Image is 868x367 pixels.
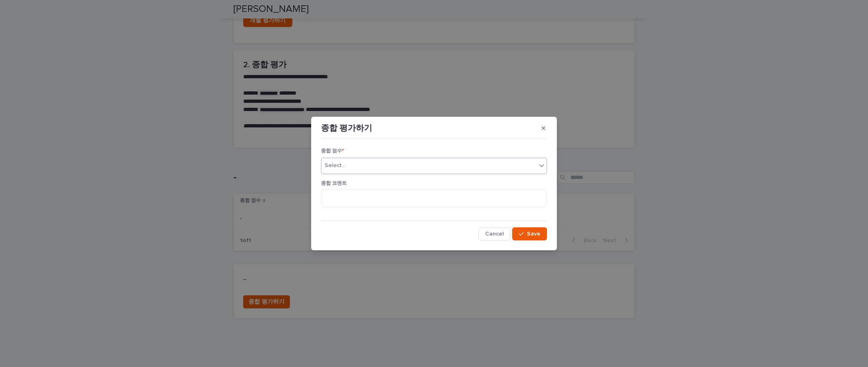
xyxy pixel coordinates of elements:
[321,149,344,154] span: 종합 점수
[478,227,511,240] button: Cancel
[325,161,345,170] div: Select...
[512,227,547,240] button: Save
[485,231,504,237] span: Cancel
[321,181,347,186] span: 종합 코멘트
[321,123,372,133] p: 종합 평가하기
[527,231,540,237] span: Save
